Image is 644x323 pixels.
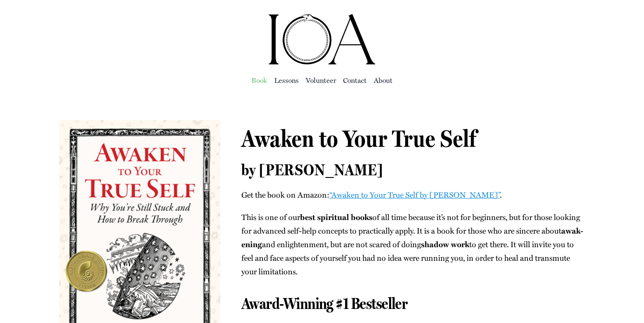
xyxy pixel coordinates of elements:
[241,294,407,313] span: Award-Winning #1 Bestseller
[267,11,377,23] a: ioa-logo
[241,225,583,250] b: awak­en­ing
[343,74,367,86] a: Con­tact
[251,74,267,86] a: Book
[241,160,383,179] span: by [PERSON_NAME]
[306,74,336,86] a: Vol­un­teer
[300,211,372,223] b: best spir­i­tu­al books
[241,124,476,153] span: Awaken to Your True Self
[59,66,585,94] nav: Main
[274,74,299,86] a: Lessons
[421,238,469,250] b: shad­ow work
[374,74,393,86] a: About
[329,189,500,200] a: “Awak­en to Your True Self by [PERSON_NAME]”
[241,210,585,278] p: This is one of our of all time because it’s not for begin­ners, but for those look­ing for advanc...
[241,188,585,202] p: Get the book on Ama­zon: .
[267,13,377,66] img: Institute of Awakening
